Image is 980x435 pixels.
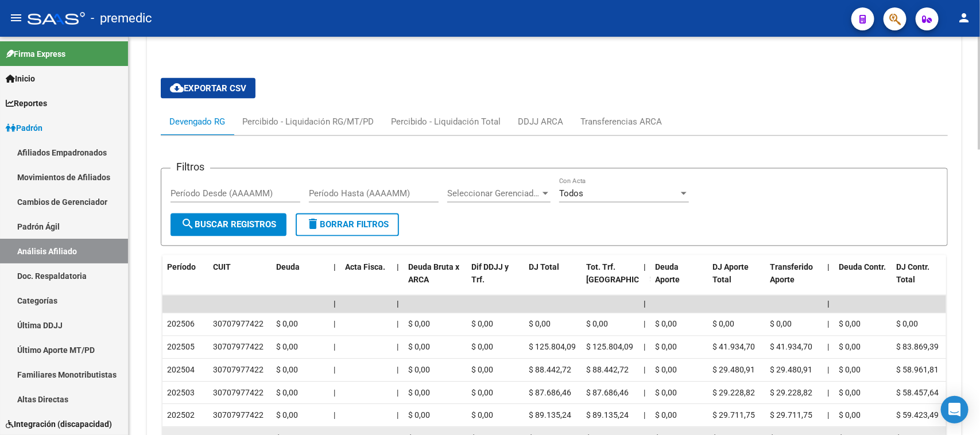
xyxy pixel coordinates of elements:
span: CUIT [213,263,231,272]
span: $ 0,00 [276,343,298,352]
span: $ 0,00 [276,320,298,329]
span: | [827,263,830,272]
span: DJ Aporte Total [712,263,749,285]
datatable-header-cell: Deuda Contr. [834,255,892,306]
span: 202502 [167,411,195,420]
span: $ 83.869,39 [896,343,939,352]
span: $ 0,00 [276,366,298,375]
div: 30707977422 [213,387,264,400]
datatable-header-cell: | [639,255,650,306]
button: Buscar Registros [171,213,286,236]
span: $ 0,00 [655,343,677,352]
datatable-header-cell: | [392,255,404,306]
div: 30707977422 [213,409,264,422]
span: DJ Total [529,263,559,272]
span: Período [167,263,196,272]
span: $ 29.480,91 [712,366,755,375]
span: $ 29.228,82 [770,389,812,398]
div: Transferencias ARCA [580,115,662,128]
span: $ 29.228,82 [712,389,755,398]
span: | [334,343,335,352]
mat-icon: person [957,11,971,25]
span: $ 0,00 [276,411,298,420]
span: $ 0,00 [896,320,918,329]
span: $ 29.711,75 [712,411,755,420]
span: $ 0,00 [655,320,677,329]
datatable-header-cell: Acta Fisca. [340,255,392,306]
span: | [827,320,829,329]
h3: Filtros [171,160,210,176]
div: 30707977422 [213,364,264,377]
span: 202503 [167,389,195,398]
span: $ 29.711,75 [770,411,812,420]
span: $ 0,00 [839,411,861,420]
div: 30707977422 [213,341,264,354]
button: Exportar CSV [161,78,255,99]
span: | [397,343,398,352]
span: $ 125.804,09 [529,343,576,352]
span: $ 0,00 [655,389,677,398]
span: $ 0,00 [408,389,430,398]
span: Deuda [276,263,300,272]
span: | [334,263,336,272]
span: Tot. Trf. [GEOGRAPHIC_DATA] [586,263,664,285]
span: $ 0,00 [408,320,430,329]
span: | [827,343,829,352]
span: Seleccionar Gerenciador [447,189,540,199]
datatable-header-cell: DJ Aporte Total [708,255,765,306]
button: Borrar Filtros [296,213,399,236]
span: $ 0,00 [408,411,430,420]
mat-icon: delete [306,218,320,231]
datatable-header-cell: CUIT [208,255,272,306]
span: | [397,320,398,329]
span: Reportes [6,97,47,110]
span: Buscar Registros [181,220,276,230]
span: | [644,389,645,398]
span: $ 0,00 [276,389,298,398]
span: | [397,263,399,272]
span: $ 0,00 [408,343,430,352]
span: Aportes y Contribuciones del Afiliado: 27380434550 [178,26,393,37]
span: | [644,343,645,352]
span: $ 58.961,81 [896,366,939,375]
span: $ 125.804,09 [586,343,633,352]
div: Percibido - Liquidación Total [391,115,501,128]
span: $ 0,00 [529,320,551,329]
span: Padrón [6,122,42,134]
div: Percibido - Liquidación RG/MT/PD [242,115,374,128]
span: $ 87.686,46 [586,389,629,398]
datatable-header-cell: Deuda [272,255,329,306]
span: | [827,411,829,420]
mat-icon: search [181,218,195,231]
datatable-header-cell: Dif DDJJ y Trf. [467,255,524,306]
span: Deuda Aporte [655,263,680,285]
span: $ 0,00 [586,320,608,329]
span: | [827,366,829,375]
span: Inicio [6,72,35,85]
span: | [397,389,398,398]
span: $ 0,00 [471,343,493,352]
span: - premedic [91,6,152,31]
span: $ 41.934,70 [712,343,755,352]
span: Borrar Filtros [306,220,389,230]
datatable-header-cell: Tot. Trf. Bruto [582,255,639,306]
span: Exportar CSV [170,83,246,94]
span: $ 0,00 [471,320,493,329]
span: $ 0,00 [770,320,792,329]
span: | [644,300,646,309]
span: $ 58.457,64 [896,389,939,398]
span: Firma Express [6,48,65,60]
span: Acta Fisca. [345,263,385,272]
span: DJ Contr. Total [896,263,929,285]
datatable-header-cell: Transferido Aporte [765,255,823,306]
span: | [334,366,335,375]
span: | [644,320,645,329]
span: | [334,411,335,420]
span: $ 29.480,91 [770,366,812,375]
span: $ 0,00 [712,320,734,329]
div: 30707977422 [213,318,264,331]
datatable-header-cell: Período [162,255,208,306]
div: Open Intercom Messenger [941,396,969,424]
span: $ 89.135,24 [586,411,629,420]
span: $ 0,00 [655,411,677,420]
